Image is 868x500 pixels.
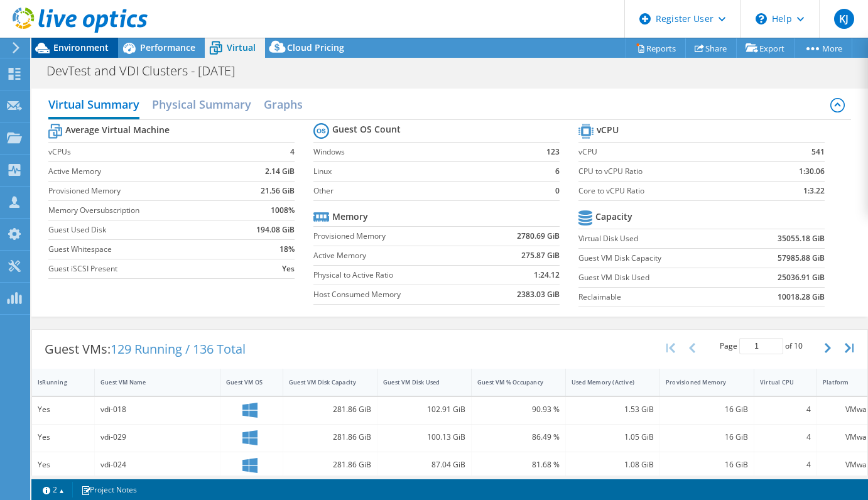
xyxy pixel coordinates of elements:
[289,378,356,386] div: Guest VM Disk Capacity
[477,458,560,472] div: 81.68 %
[313,185,528,197] label: Other
[546,146,560,158] b: 123
[264,92,303,117] h2: Graphs
[313,269,482,281] label: Physical to Active Ratio
[332,210,368,223] b: Memory
[794,340,803,351] span: 10
[313,249,482,262] label: Active Memory
[152,92,251,117] h2: Physical Summary
[65,124,170,136] b: Average Virtual Machine
[517,230,560,242] b: 2780.69 GiB
[100,458,214,472] div: vdi-024
[48,204,236,217] label: Memory Oversubscription
[799,165,825,178] b: 1:30.06
[739,338,783,354] input: jump to page
[834,9,854,29] span: KJ
[666,403,748,416] div: 16 GiB
[572,378,639,386] div: Used Memory (Active)
[332,123,401,136] b: Guest OS Count
[517,288,560,301] b: 2383.03 GiB
[778,271,825,284] b: 25036.91 GiB
[578,146,760,158] label: vCPU
[313,146,528,158] label: Windows
[578,271,740,284] label: Guest VM Disk Used
[778,252,825,264] b: 57985.88 GiB
[383,403,465,416] div: 102.91 GiB
[760,403,811,416] div: 4
[823,378,859,386] div: Platform
[48,185,236,197] label: Provisioned Memory
[578,232,740,245] label: Virtual Disk Used
[572,403,654,416] div: 1.53 GiB
[38,430,89,444] div: Yes
[111,340,246,357] span: 129 Running / 136 Total
[666,378,733,386] div: Provisioned Memory
[666,430,748,444] div: 16 GiB
[72,482,146,497] a: Project Notes
[778,232,825,245] b: 35055.18 GiB
[290,146,295,158] b: 4
[313,165,528,178] label: Linux
[48,146,236,158] label: vCPUs
[38,403,89,416] div: Yes
[100,430,214,444] div: vdi-029
[811,146,825,158] b: 541
[226,378,262,386] div: Guest VM OS
[271,204,295,217] b: 1008%
[760,430,811,444] div: 4
[383,378,450,386] div: Guest VM Disk Used
[383,430,465,444] div: 100.13 GiB
[477,430,560,444] div: 86.49 %
[289,458,371,472] div: 281.86 GiB
[48,165,236,178] label: Active Memory
[477,403,560,416] div: 90.93 %
[794,38,852,58] a: More
[572,458,654,472] div: 1.08 GiB
[555,185,560,197] b: 0
[534,269,560,281] b: 1:24.12
[48,263,236,275] label: Guest iSCSI Present
[100,378,199,386] div: Guest VM Name
[595,210,632,223] b: Capacity
[313,230,482,242] label: Provisioned Memory
[685,38,737,58] a: Share
[720,338,803,354] span: Page of
[597,124,619,136] b: vCPU
[265,165,295,178] b: 2.14 GiB
[736,38,795,58] a: Export
[48,243,236,256] label: Guest Whitespace
[313,288,482,301] label: Host Consumed Memory
[289,430,371,444] div: 281.86 GiB
[289,403,371,416] div: 281.86 GiB
[555,165,560,178] b: 6
[383,458,465,472] div: 87.04 GiB
[578,165,760,178] label: CPU to vCPU Ratio
[48,224,236,236] label: Guest Used Disk
[32,330,258,369] div: Guest VMs:
[756,13,767,24] svg: \n
[261,185,295,197] b: 21.56 GiB
[38,458,89,472] div: Yes
[38,378,73,386] div: IsRunning
[572,430,654,444] div: 1.05 GiB
[760,378,796,386] div: Virtual CPU
[41,64,254,78] h1: DevTest and VDI Clusters - [DATE]
[256,224,295,236] b: 194.08 GiB
[279,243,295,256] b: 18%
[48,92,139,119] h2: Virtual Summary
[578,291,740,303] label: Reclaimable
[578,252,740,264] label: Guest VM Disk Capacity
[778,291,825,303] b: 10018.28 GiB
[227,41,256,53] span: Virtual
[53,41,109,53] span: Environment
[803,185,825,197] b: 1:3.22
[521,249,560,262] b: 275.87 GiB
[666,458,748,472] div: 16 GiB
[578,185,760,197] label: Core to vCPU Ratio
[477,378,545,386] div: Guest VM % Occupancy
[287,41,344,53] span: Cloud Pricing
[760,458,811,472] div: 4
[34,482,73,497] a: 2
[100,403,214,416] div: vdi-018
[282,263,295,275] b: Yes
